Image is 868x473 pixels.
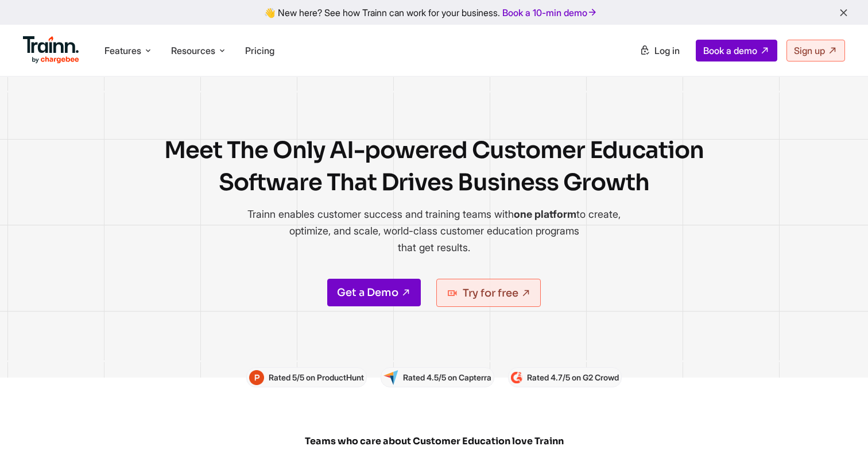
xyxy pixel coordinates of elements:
[153,134,715,199] h1: Meet The Only AI-powered Customer Education Software That Drives Business Growth
[23,36,79,64] img: Trainn Logo
[104,44,141,57] span: Features
[327,279,421,306] a: Get a Demo
[249,370,264,385] img: Content creation | customer education software
[158,435,710,448] span: Teams who care about Customer Education love Trainn
[786,40,845,61] a: Sign up
[403,369,491,386] p: Rated 4.5/5 on Capterra
[633,40,687,61] a: Log in
[436,279,541,307] a: Try for free
[171,44,215,57] span: Resources
[500,5,600,21] a: Book a 10-min demo
[703,45,757,56] span: Book a demo
[527,369,619,386] p: Rated 4.7/5 on G2 Crowd
[794,45,825,56] span: Sign up
[514,208,576,220] b: one platform
[811,418,868,473] iframe: Chat Widget
[654,45,680,56] span: Log in
[7,7,861,18] div: 👋 New here? See how Trainn can work for your business.
[245,45,274,56] a: Pricing
[696,40,777,61] a: Book a demo
[242,206,626,256] p: Trainn enables customer success and training teams with to create, optimize, and scale, world-cla...
[383,370,398,385] img: Content creation | customer education software
[511,372,522,383] img: Content creation | customer education software
[269,369,364,386] p: Rated 5/5 on ProductHunt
